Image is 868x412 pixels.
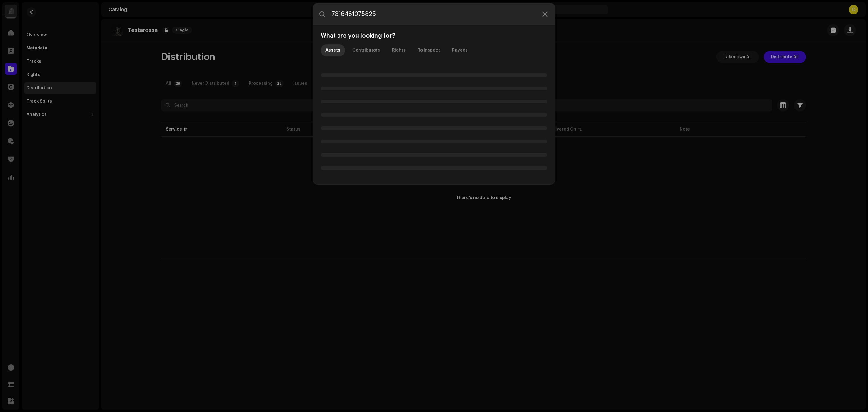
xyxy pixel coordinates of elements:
[352,44,380,56] div: Contributors
[325,44,340,56] div: Assets
[418,44,440,56] div: To Inspect
[318,32,550,40] div: What are you looking for?
[392,44,406,56] div: Rights
[313,3,555,25] input: Search
[452,44,468,56] div: Payees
